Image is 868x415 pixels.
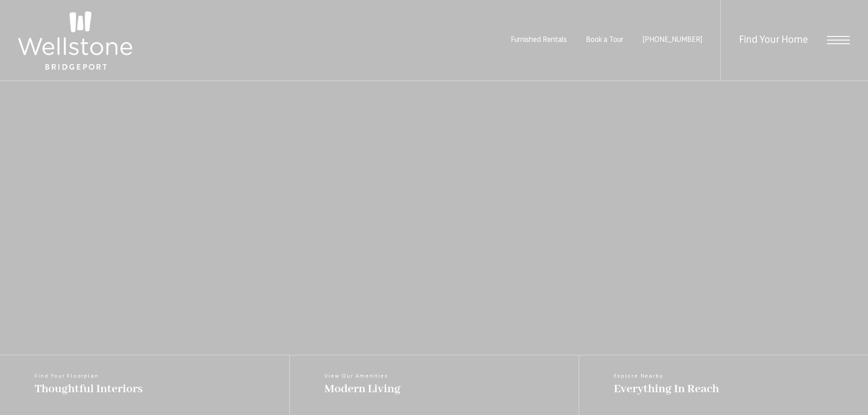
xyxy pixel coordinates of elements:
img: Wellstone [18,11,132,70]
a: Book a Tour [586,36,623,44]
a: Explore Nearby [579,355,868,415]
span: Find Your Floorplan [35,374,143,379]
span: [PHONE_NUMBER] [642,36,702,44]
span: View Our Amenities [324,374,401,379]
a: View Our Amenities [289,355,579,415]
span: Modern Living [324,381,401,397]
button: Open Menu [827,36,850,44]
span: Thoughtful Interiors [35,381,143,397]
a: Find Your Home [739,35,808,46]
span: Everything In Reach [614,381,719,397]
span: Explore Nearby [614,374,719,379]
a: Furnished Rentals [511,36,567,44]
a: Call Us at (253) 642-8681 [642,36,702,44]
